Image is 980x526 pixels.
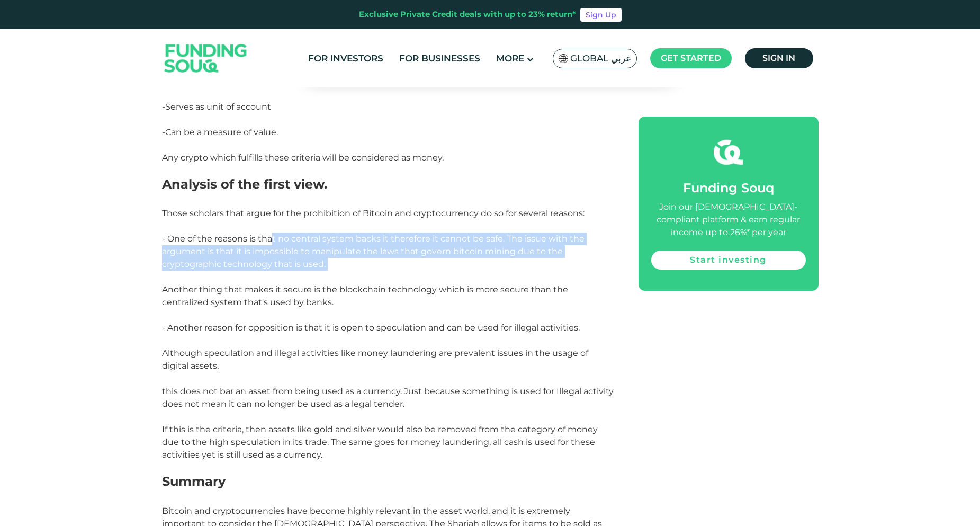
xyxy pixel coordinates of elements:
img: Logo [154,32,258,85]
span: Sign in [762,53,795,63]
h2: Summary [162,474,615,505]
span: Funding Souq [683,180,774,195]
span: -Can be a measure of value. [162,127,278,137]
span: - One of the reasons is that no central system backs it therefore it cannot be safe. The issue wi... [162,234,585,307]
span: - Another reason for opposition is that it is open to speculation and can be used for illegal act... [162,323,614,460]
span: Any crypto which fulfills these criteria will be considered as money. [162,153,444,163]
span: Get started [661,53,721,63]
a: For Businesses [397,50,483,67]
span: -Serves as unit of account [162,102,271,112]
a: Sign Up [580,8,622,22]
span: More [496,53,524,64]
span: Analysis of the first view. [162,176,327,192]
img: fsicon [714,138,743,167]
span: Global عربي [570,52,631,65]
div: Exclusive Private Credit deals with up to 23% return* [359,8,576,21]
img: SA Flag [559,54,568,63]
a: For Investors [305,50,386,67]
a: Sign in [745,48,813,68]
div: Join our [DEMOGRAPHIC_DATA]-compliant platform & earn regular income up to 26%* per year [651,201,806,239]
span: Those scholars that argue for the prohibition of Bitcoin and cryptocurrency do so for several rea... [162,208,585,218]
a: Start investing [651,251,806,270]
